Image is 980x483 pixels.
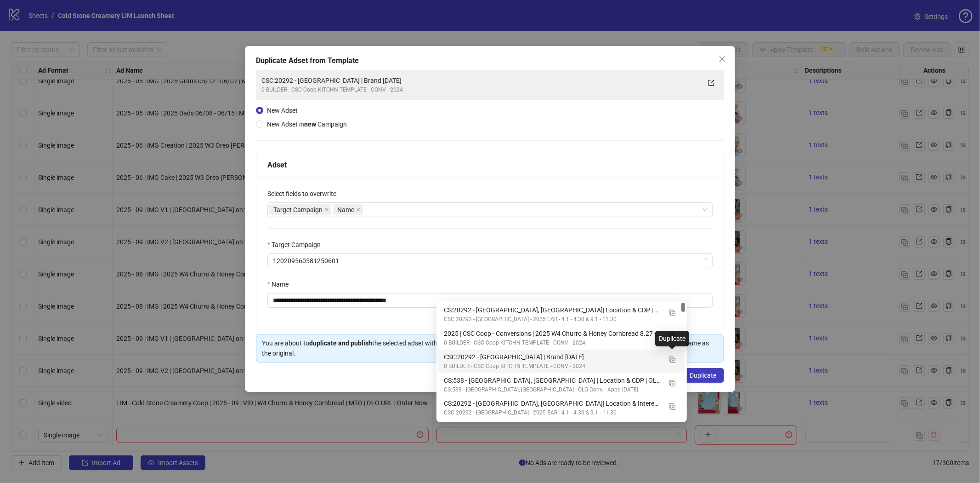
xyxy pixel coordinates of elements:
[304,121,316,128] strong: new
[665,375,680,390] button: Duplicate
[267,107,298,114] span: New Adset
[273,205,323,215] span: Target Campaign
[665,352,680,367] button: Duplicate
[309,339,372,347] strong: duplicate and publish
[665,328,680,343] button: Duplicate
[438,396,685,420] div: CS:20292 - Newport, KY| Location & Interest | EAR | 4.1 - 4.30 & 9.1 - 11.30
[701,257,708,264] span: loading
[669,310,675,316] img: Duplicate
[261,75,700,86] div: CSC:20292 - [GEOGRAPHIC_DATA] | Brand [DATE]
[438,373,685,397] div: CS:538 - Rochester, NY | Location & CDP | OLO conv | 2.1-12.24
[665,305,680,320] button: Duplicate
[444,375,661,385] div: CS:538 - [GEOGRAPHIC_DATA], [GEOGRAPHIC_DATA] | Location & CDP | OLO conv | 2.1-12.24
[444,408,661,417] div: CSC:20292 - [GEOGRAPHIC_DATA] - 2025 EAR - 4.1 - 4.30 & 9.1 - 11.30
[444,315,661,324] div: CSC:20292 - [GEOGRAPHIC_DATA] - 2025 EAR - 4.1 - 4.30 & 9.1 - 11.30
[267,189,342,199] label: Select fields to overwrite
[708,80,714,86] span: export
[438,303,685,326] div: CS:20292 - Newport, KY| Location & CDP | EAR | 4.1 - 4.30 & 9.1 - 11.30
[665,398,680,413] button: Duplicate
[267,279,295,289] label: Name
[267,240,327,250] label: Target Campaign
[719,55,726,63] span: close
[669,403,675,410] img: Duplicate
[256,55,724,66] div: Duplicate Adset from Template
[669,380,675,386] img: Duplicate
[337,205,354,215] span: Name
[261,86,700,94] div: 0 BUILDER - CSC Coop KITCHN TEMPLATE - CONV - 2024
[267,121,347,128] span: New Adset in Campaign
[333,204,363,215] span: Name
[267,159,713,171] div: Adset
[438,326,685,350] div: 2025 | CSC Coop - Conversions | 2025 W4 Churro & Honey Cornbread 8.27 - 11.18
[356,207,361,212] span: close
[444,352,661,362] div: CSC:20292 - [GEOGRAPHIC_DATA] | Brand [DATE]
[444,328,661,339] div: 2025 | CSC Coop - Conversions | 2025 W4 Churro & Honey Cornbread 8.27 - 11.18
[655,331,689,346] div: Duplicate
[273,254,707,268] span: 120209560581250601
[444,362,661,371] div: 0 BUILDER - CSC Coop KITCHN TEMPLATE - CONV - 2024
[262,338,718,358] div: You are about to the selected adset without any ads, overwriting adset's and keeping all other fi...
[267,293,713,308] input: Name
[444,398,661,408] div: CS:20292 - [GEOGRAPHIC_DATA], [GEOGRAPHIC_DATA]| Location & Interest | EAR | 4.1 - 4.30 & 9.1 - 1...
[438,350,685,373] div: CSC:20292 - Newport | Brand September 2025
[690,372,717,379] span: Duplicate
[324,207,329,212] span: close
[444,305,661,315] div: CS:20292 - [GEOGRAPHIC_DATA], [GEOGRAPHIC_DATA]| Location & CDP | EAR | 4.1 - 4.30 & 9.1 - 11.30
[444,339,661,347] div: 0 BUILDER - CSC Coop KITCHN TEMPLATE - CONV - 2024
[715,52,730,66] button: Close
[683,368,724,383] button: Duplicate
[269,204,331,215] span: Target Campaign
[669,356,675,363] img: Duplicate
[438,420,685,443] div: CS:20292 - Newport, KY| Location | EAR | 4.1 - 4.30 & 9.1 - 11.30
[444,385,661,394] div: CS:538 - [GEOGRAPHIC_DATA], [GEOGRAPHIC_DATA] - OLO Conv. - Appd [DATE]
